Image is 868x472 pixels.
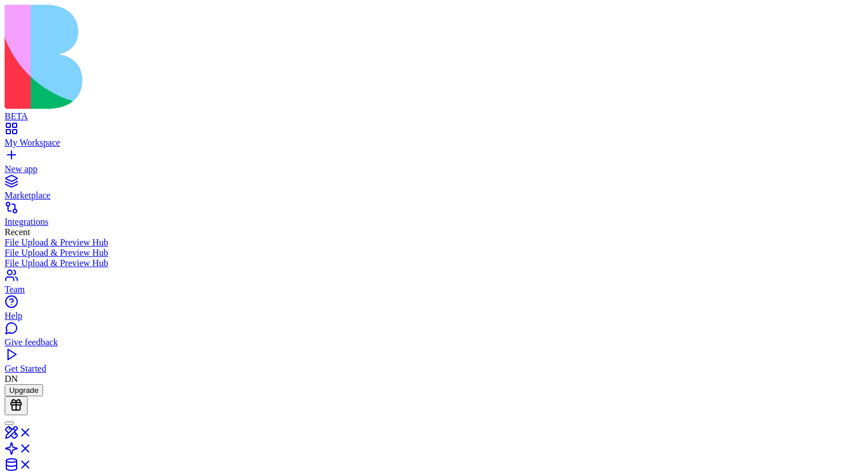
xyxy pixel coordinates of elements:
a: Team [5,274,863,295]
a: Get Started [5,353,863,374]
div: New app [5,164,863,174]
a: My Workspace [5,127,863,148]
div: Team [5,284,863,295]
a: BETA [5,101,863,122]
a: New app [5,154,863,174]
div: Integrations [5,217,863,227]
div: My Workspace [5,138,863,148]
span: Recent [5,227,30,237]
div: Marketplace [5,190,863,201]
a: Help [5,301,863,321]
img: logo [5,5,466,109]
a: File Upload & Preview Hub [5,258,863,268]
a: Upgrade [5,385,43,395]
a: Integrations [5,206,863,227]
a: File Upload & Preview Hub [5,237,863,248]
a: Give feedback [5,327,863,348]
div: Help [5,311,863,321]
span: DN [5,374,18,384]
div: Get Started [5,364,863,374]
a: File Upload & Preview Hub [5,248,863,258]
div: BETA [5,111,863,122]
div: Give feedback [5,337,863,348]
button: Upgrade [5,384,43,396]
a: Marketplace [5,180,863,201]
